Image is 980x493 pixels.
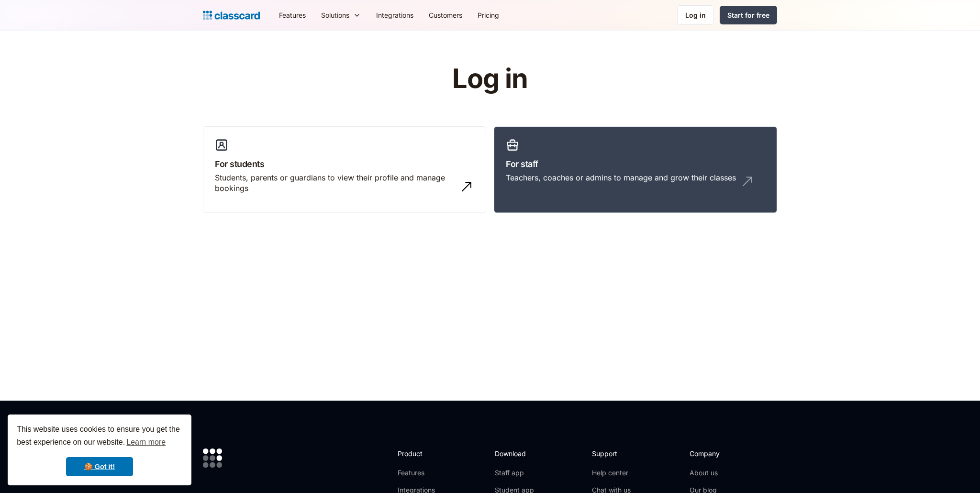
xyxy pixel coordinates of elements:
a: For studentsStudents, parents or guardians to view their profile and manage bookings [203,126,486,213]
a: Start for free [720,6,777,24]
a: Staff app [495,468,534,478]
div: Teachers, coaches or admins to manage and grow their classes [506,172,736,183]
a: Pricing [470,4,507,26]
div: Solutions [313,4,368,26]
span: This website uses cookies to ensure you get the best experience on our website. [17,424,182,449]
div: cookieconsent [8,415,191,485]
h3: For staff [506,157,765,170]
a: Log in [677,5,714,25]
h2: Company [690,448,753,459]
h2: Product [398,448,449,459]
a: For staffTeachers, coaches or admins to manage and grow their classes [494,126,777,213]
h1: Log in [338,64,642,94]
a: dismiss cookie message [66,457,133,476]
a: Features [271,4,313,26]
div: Solutions [321,10,349,20]
a: home [203,9,260,22]
h2: Support [592,448,631,459]
div: Start for free [727,10,769,20]
a: Integrations [368,4,421,26]
a: learn more about cookies [125,435,167,449]
a: About us [690,468,753,478]
a: Customers [421,4,470,26]
h3: For students [215,157,474,170]
a: Features [398,468,449,478]
h2: Download [495,448,534,459]
a: Help center [592,468,631,478]
div: Students, parents or guardians to view their profile and manage bookings [215,172,455,194]
div: Log in [685,10,706,20]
